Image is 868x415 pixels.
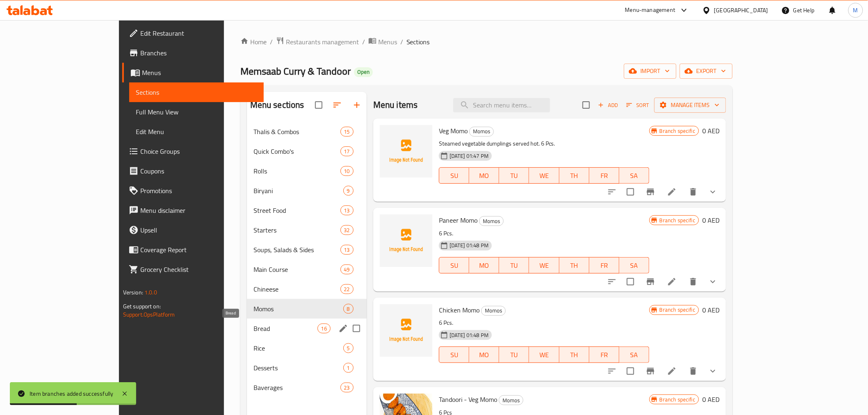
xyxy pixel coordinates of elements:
span: Chineese [254,284,340,294]
div: Menu-management [625,5,676,15]
button: SA [619,257,649,274]
button: Branch-specific-item [641,182,660,202]
span: TU [503,260,526,271]
span: Choice Groups [140,146,257,156]
span: Rolls [254,166,340,176]
span: FR [593,349,616,361]
span: M [853,6,858,15]
div: items [343,186,354,196]
div: items [340,383,354,392]
span: Street Food [254,205,340,215]
span: Select all sections [310,96,327,114]
a: Edit Restaurant [122,23,264,43]
span: Version: [123,287,143,298]
button: FR [589,167,619,184]
span: TH [563,349,586,361]
div: Momos [481,306,506,316]
span: Coupons [140,166,257,176]
a: Menu disclaimer [122,201,264,220]
nav: Menu sections [247,119,367,401]
div: Baverages23 [247,378,367,397]
span: MO [473,260,496,271]
button: edit [337,322,349,335]
div: Momos8 [247,299,367,319]
a: Promotions [122,181,264,201]
button: import [624,64,676,79]
span: Veg Momo [439,125,468,137]
li: / [400,37,403,47]
button: TH [560,347,589,363]
button: SA [619,167,649,184]
div: Soups, Salads & Sides13 [247,240,367,260]
button: FR [589,347,619,363]
div: Momos [479,216,504,226]
h2: Menu sections [250,99,304,111]
div: items [343,363,354,373]
h6: 0 AED [702,304,720,316]
button: SU [439,167,469,184]
span: 1.0.0 [144,287,157,298]
span: 16 [318,325,330,333]
button: Add [595,99,621,112]
span: Starters [254,225,340,235]
span: 15 [341,128,353,136]
a: Upsell [122,220,264,240]
div: items [340,225,354,235]
span: WE [532,260,556,271]
span: Branch specific [656,306,699,314]
span: TU [503,170,526,182]
svg: Show Choices [708,366,718,376]
span: FR [593,170,616,182]
button: WE [529,347,559,363]
a: Edit menu item [667,366,677,376]
input: search [453,98,550,112]
button: Branch-specific-item [641,272,660,292]
span: Soups, Salads & Sides [254,245,340,255]
img: Paneer Momo [380,214,432,267]
button: Manage items [654,98,726,113]
span: 5 [344,344,353,352]
span: Edit Restaurant [140,28,257,38]
img: Veg Momo [380,125,432,178]
span: 32 [341,226,353,234]
span: Paneer Momo [439,214,477,226]
span: Select to update [622,273,639,290]
span: Select to update [622,363,639,380]
span: Baverages [254,383,340,392]
a: Choice Groups [122,141,264,161]
button: Add section [347,95,367,115]
button: show more [703,361,723,381]
div: items [343,304,354,314]
a: Full Menu View [129,102,264,122]
span: Branch specific [656,396,699,404]
span: FR [593,260,616,271]
span: 23 [341,384,353,392]
span: Branch specific [656,127,699,135]
span: Select section [578,96,595,114]
span: Memsaab Curry & Tandoor [240,62,351,80]
div: Momos [469,127,494,137]
div: Rolls10 [247,161,367,181]
p: 6 Pcs. [439,318,649,328]
a: Sections [129,82,264,102]
span: Quick Combo's [254,146,340,156]
div: Desserts [254,363,343,373]
span: Branches [140,48,257,58]
span: TH [563,170,586,182]
div: items [340,265,354,274]
a: Grocery Checklist [122,260,264,279]
div: items [318,324,331,333]
span: 1 [344,364,353,372]
span: TH [563,260,586,271]
span: 13 [341,207,353,214]
span: WE [532,170,556,182]
div: Thalis & Combos [254,127,340,137]
li: / [362,37,365,47]
a: Edit Menu [129,122,264,141]
span: import [630,66,670,76]
button: SA [619,347,649,363]
div: Momos [499,395,523,405]
span: Grocery Checklist [140,265,257,274]
div: Chineese22 [247,279,367,299]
